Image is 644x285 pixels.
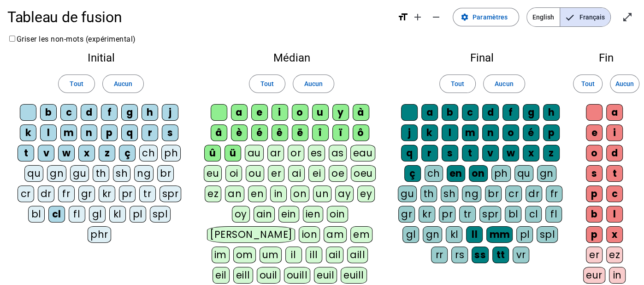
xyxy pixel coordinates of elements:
[308,165,325,182] div: ei
[161,145,181,161] div: ph
[293,74,334,93] button: Aucun
[439,206,455,223] div: pr
[292,104,308,121] div: o
[202,52,381,63] h2: Médian
[420,186,437,202] div: th
[38,145,54,161] div: v
[398,206,415,223] div: gr
[251,124,268,141] div: é
[93,165,109,182] div: th
[326,247,344,263] div: ail
[526,7,611,27] mat-button-toggle-group: Language selection
[213,267,230,284] div: eil
[88,226,111,243] div: phr
[350,145,376,161] div: eau
[233,247,256,263] div: om
[290,186,309,202] div: on
[505,186,522,202] div: cr
[451,78,464,89] span: Tout
[7,2,390,32] h1: Tableau de fusion
[581,78,594,89] span: Tout
[233,267,253,284] div: eill
[324,226,347,243] div: am
[288,145,304,161] div: or
[622,12,633,23] mat-icon: open_in_full
[472,247,489,263] div: ss
[431,247,448,263] div: rr
[573,74,603,93] button: Tout
[313,186,331,202] div: un
[408,8,427,26] button: Augmenter la taille de la police
[47,165,66,182] div: gn
[204,165,222,182] div: eu
[425,165,443,182] div: ch
[502,124,519,141] div: o
[525,206,542,223] div: cl
[351,165,376,182] div: oeu
[462,145,479,161] div: t
[606,165,623,182] div: t
[523,124,539,141] div: é
[18,186,34,202] div: cr
[606,145,623,161] div: d
[586,124,603,141] div: e
[469,165,488,182] div: on
[114,78,132,89] span: Aucun
[40,124,57,141] div: l
[586,165,603,182] div: s
[157,165,174,182] div: br
[329,165,347,182] div: oe
[268,165,284,182] div: er
[231,124,248,141] div: è
[121,124,138,141] div: q
[423,226,442,243] div: gn
[347,247,368,263] div: aill
[225,186,244,202] div: an
[447,165,465,182] div: en
[526,186,542,202] div: dr
[99,145,115,161] div: z
[272,124,288,141] div: ê
[439,74,476,93] button: Tout
[615,78,634,89] span: Aucun
[606,186,623,202] div: c
[204,145,221,161] div: û
[211,124,227,141] div: â
[419,206,435,223] div: kr
[485,186,502,202] div: br
[162,104,178,121] div: j
[24,165,43,182] div: qu
[119,186,136,202] div: pr
[285,247,302,263] div: il
[299,226,320,243] div: ion
[543,124,560,141] div: p
[543,104,560,121] div: h
[421,104,438,121] div: a
[139,145,158,161] div: ch
[396,52,568,63] h2: Final
[312,124,329,141] div: î
[492,247,509,263] div: tt
[606,104,623,121] div: a
[257,267,280,284] div: ouil
[121,104,138,121] div: g
[442,145,458,161] div: s
[527,8,560,26] span: English
[58,74,95,93] button: Tout
[404,165,421,182] div: ç
[586,186,603,202] div: p
[162,124,178,141] div: s
[207,226,295,243] div: [PERSON_NAME]
[583,52,629,63] h2: Fin
[461,13,469,21] mat-icon: settings
[69,206,85,223] div: fl
[9,36,15,42] input: Griser les non-mots (expérimental)
[58,186,75,202] div: fr
[446,226,462,243] div: kl
[441,186,458,202] div: sh
[70,78,83,89] span: Tout
[502,145,519,161] div: w
[139,186,156,202] div: tr
[251,104,268,121] div: e
[160,186,182,202] div: spr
